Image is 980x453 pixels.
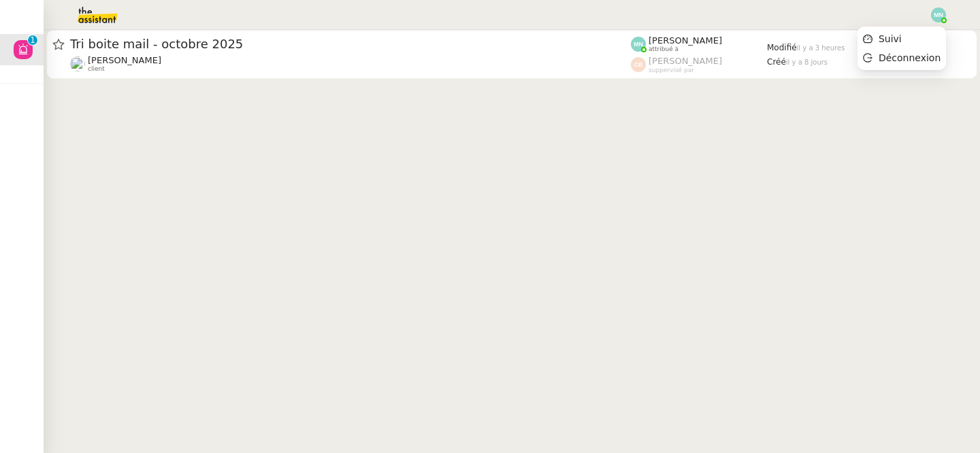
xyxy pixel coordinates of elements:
img: svg [931,7,946,22]
span: attribué à [649,46,679,53]
span: Tri boite mail - octobre 2025 [70,38,631,50]
app-user-label: suppervisé par [631,56,767,73]
app-user-label: attribué à [631,35,767,53]
span: il y a 8 jours [786,58,828,66]
span: client [88,65,105,73]
span: [PERSON_NAME] [649,35,722,46]
span: [PERSON_NAME] [88,55,161,65]
span: Déconnexion [879,52,941,63]
span: il y a 3 heures [797,44,845,52]
img: svg [631,57,646,72]
span: suppervisé par [649,67,694,74]
span: Suivi [879,33,902,44]
span: Modifié [767,43,797,52]
span: [PERSON_NAME] [649,56,722,66]
nz-badge-sup: 1 [28,35,37,45]
p: 1 [30,35,35,48]
img: users%2F9mvJqJUvllffspLsQzytnd0Nt4c2%2Favatar%2F82da88e3-d90d-4e39-b37d-dcb7941179ae [70,56,85,71]
span: Créé [767,57,786,67]
app-user-detailed-label: client [70,55,631,73]
img: svg [631,37,646,52]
